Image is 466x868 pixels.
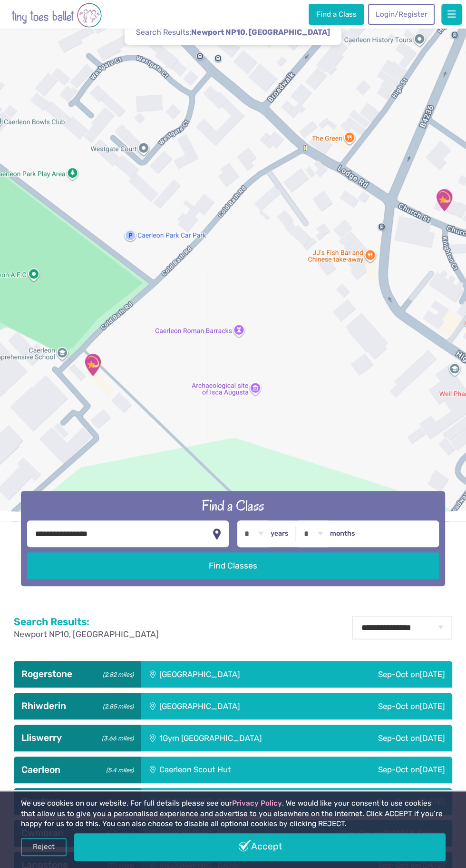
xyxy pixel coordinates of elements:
div: Caerleon Scout Hut [77,349,108,380]
small: (5.4 miles) [103,764,133,774]
a: Accept [74,833,446,861]
div: [GEOGRAPHIC_DATA] [141,661,317,688]
div: Caerleon Scout Hut [141,757,311,783]
button: Find Classes [27,552,439,579]
div: Sep-Oct on [317,661,452,688]
a: Open this area in Google Maps (opens a new window) [2,509,34,521]
div: Sep-Oct on [311,757,452,783]
a: Login/Register [368,4,435,25]
span: [DATE] [420,669,445,679]
h3: Rogerstone [21,668,133,680]
div: [GEOGRAPHIC_DATA] [141,693,317,719]
div: [GEOGRAPHIC_DATA] [141,788,317,815]
label: years [271,529,289,538]
span: [DATE] [420,733,445,743]
strong: Newport NP10, [GEOGRAPHIC_DATA] [191,28,330,37]
div: Sep-Oct on [317,788,452,815]
a: Find a Class [309,4,364,25]
div: Caerleon Town Hall [428,184,460,216]
label: months [330,529,355,538]
span: [DATE] [420,765,445,774]
small: (2.85 miles) [99,700,133,710]
img: Google [2,509,34,521]
h3: Caerleon [21,764,133,776]
small: (3.66 miles) [98,732,133,742]
h2: Find a Class [27,496,439,515]
div: Sep-Oct on [331,725,452,751]
h2: Search Results: [14,616,159,628]
h3: Rhiwderin [21,700,133,712]
img: tiny toes ballet [11,2,102,29]
div: 1Gym [GEOGRAPHIC_DATA] [141,725,331,751]
p: We use cookies on our website. For full details please see our . We would like your consent to us... [21,798,446,829]
a: Reject [21,838,67,856]
h3: Lliswerry [21,732,133,744]
p: Newport NP10, [GEOGRAPHIC_DATA] [14,629,159,640]
a: Privacy Policy [232,799,282,808]
span: [DATE] [420,701,445,711]
small: (2.82 miles) [99,668,133,678]
div: Sep-Oct on [317,693,452,719]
